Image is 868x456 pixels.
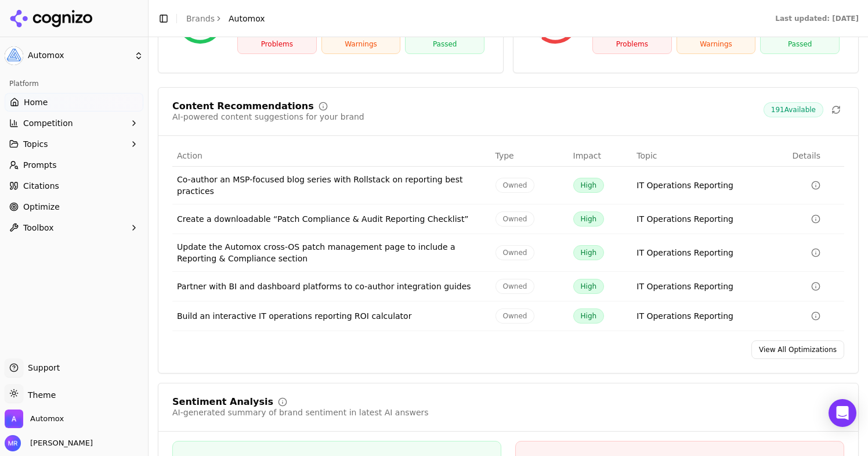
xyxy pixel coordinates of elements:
[636,247,733,258] a: IT Operations Reporting
[496,211,535,227] span: Owned
[765,40,834,49] div: Passed
[829,399,856,427] div: Open Intercom Messenger
[573,178,605,193] span: High
[177,310,486,322] div: Build an interactive IT operations reporting ROI calculator
[410,40,479,49] div: Passed
[573,245,605,260] span: High
[26,438,93,448] span: [PERSON_NAME]
[229,13,265,24] span: Automox
[23,138,48,150] span: Topics
[177,281,486,292] div: Partner with BI and dashboard platforms to co-author integration guides
[573,211,605,227] span: High
[5,46,23,65] img: Automox
[573,150,628,161] div: Impact
[243,40,312,49] div: Problems
[598,40,667,49] div: Problems
[172,111,364,123] div: AI-powered content suggestions for your brand
[496,150,564,161] div: Type
[496,178,535,193] span: Owned
[5,435,93,451] button: Open user button
[792,150,840,161] div: Details
[496,245,535,260] span: Owned
[23,159,57,171] span: Prompts
[186,14,215,23] a: Brands
[172,145,844,331] div: Data table
[636,281,733,292] a: IT Operations Reporting
[177,213,486,225] div: Create a downloadable “Patch Compliance & Audit Reporting Checklist”
[5,218,143,237] button: Toolbox
[30,414,64,424] span: Automox
[172,407,429,418] div: AI-generated summary of brand sentiment in latest AI answers
[573,308,605,324] span: High
[172,397,273,407] div: Sentiment Analysis
[636,150,783,161] div: Topic
[177,174,486,197] div: Co-author an MSP-focused blog series with Rollstack on reporting best practices
[172,102,314,111] div: Content Recommendations
[5,435,21,451] img: Maddie Regis
[23,362,60,374] span: Support
[573,279,605,294] span: High
[186,13,265,24] nav: breadcrumb
[5,177,143,195] a: Citations
[23,117,73,129] span: Competition
[496,279,535,294] span: Owned
[5,198,143,216] a: Optimize
[5,156,143,174] a: Prompts
[28,51,129,61] span: Automox
[636,213,733,225] a: IT Operations Reporting
[23,180,59,192] span: Citations
[636,310,733,322] a: IT Operations Reporting
[775,14,859,23] div: Last updated: [DATE]
[5,135,143,153] button: Topics
[5,74,143,93] div: Platform
[682,40,751,49] div: Warnings
[5,93,143,112] a: Home
[327,40,396,49] div: Warnings
[5,114,143,132] button: Competition
[177,150,486,161] div: Action
[751,340,844,359] a: View All Optimizations
[636,179,733,191] a: IT Operations Reporting
[764,102,823,117] span: 191 Available
[177,241,486,264] div: Update the Automox cross-OS patch management page to include a Reporting & Compliance section
[496,308,535,324] span: Owned
[23,222,54,234] span: Toolbox
[23,390,56,400] span: Theme
[23,201,60,213] span: Optimize
[5,410,23,428] img: Automox
[24,96,48,108] span: Home
[5,410,64,428] button: Open organization switcher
